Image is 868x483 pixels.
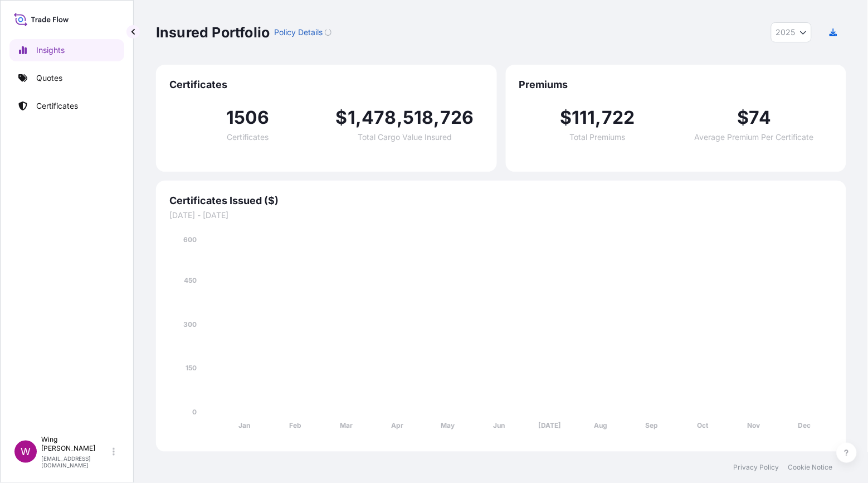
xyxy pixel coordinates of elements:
span: , [355,109,362,127]
a: Privacy Policy [734,463,779,472]
span: $ [336,109,348,127]
tspan: 600 [183,235,197,244]
span: 1 [348,109,355,127]
tspan: Sep [646,422,659,430]
tspan: Apr [391,422,403,430]
p: [EMAIL_ADDRESS][DOMAIN_NAME] [41,455,110,468]
tspan: 450 [184,277,197,285]
button: Loading [325,23,331,41]
p: Insights [36,45,65,56]
tspan: 150 [186,364,197,373]
tspan: Nov [747,422,760,430]
span: 111 [572,109,596,127]
p: Certificates [36,100,78,112]
span: Average Premium Per Certificate [695,133,814,141]
span: [DATE] - [DATE] [169,210,833,221]
span: Premiums [519,78,833,91]
a: Cookie Notice [788,463,833,472]
span: 478 [362,109,397,127]
span: Total Premiums [569,133,625,141]
span: Total Cargo Value Insured [358,133,452,141]
p: Quotes [36,73,62,84]
tspan: [DATE] [539,422,562,430]
a: Certificates [9,95,124,117]
span: $ [738,109,749,127]
tspan: May [441,422,456,430]
tspan: Jun [493,422,505,430]
span: Certificates [227,133,269,141]
p: Policy Details [274,27,323,38]
tspan: 300 [183,320,197,329]
span: 726 [440,109,474,127]
span: 722 [602,109,635,127]
span: 518 [403,109,434,127]
div: Loading [325,29,331,36]
span: , [434,109,440,127]
tspan: Dec [798,422,811,430]
tspan: Feb [289,422,301,430]
tspan: Jan [238,422,250,430]
span: , [397,109,403,127]
span: 74 [749,109,771,127]
button: Year Selector [771,22,812,42]
span: $ [560,109,572,127]
a: Quotes [9,67,124,89]
span: Certificates Issued ($) [169,194,833,207]
span: 2025 [776,27,796,38]
span: 1506 [226,109,270,127]
tspan: Oct [697,422,709,430]
span: Certificates [169,78,484,91]
p: Insured Portfolio [156,23,270,41]
tspan: Mar [340,422,353,430]
p: Wing [PERSON_NAME] [41,435,110,453]
tspan: Aug [594,422,608,430]
span: , [596,109,602,127]
a: Insights [9,39,124,61]
tspan: 0 [192,408,197,416]
span: W [21,446,31,457]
